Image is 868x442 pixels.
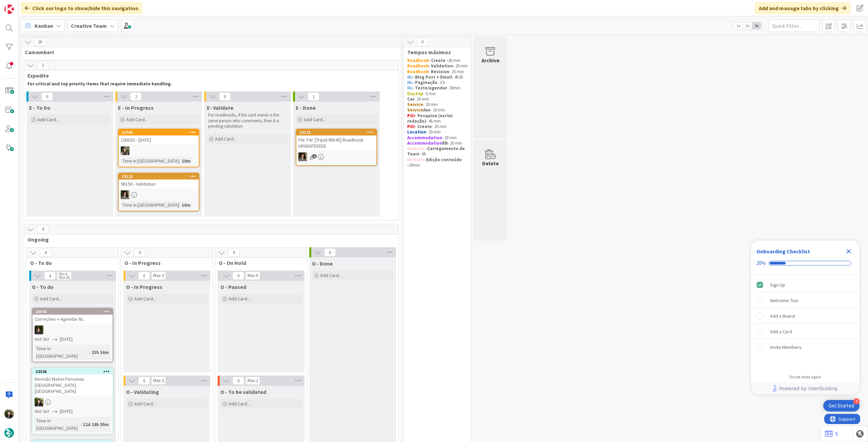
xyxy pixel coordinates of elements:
[407,63,468,69] p: - 20 min
[412,85,447,91] strong: - Teste/agendar
[219,92,231,101] span: 0
[119,129,199,135] div: 22780
[789,374,821,380] div: Do not show again
[407,107,423,113] strong: Service
[118,173,199,211] a: 2312396158 - ValidationMSTime in [GEOGRAPHIC_DATA]:16m
[312,260,333,267] span: O - Done
[407,75,468,80] p: - 4h30
[32,368,113,435] a: 22326Revisão Matrix Personas [GEOGRAPHIC_DATA] - [GEOGRAPHIC_DATA]BCNot Set[DATE]Time in [GEOGRAP...
[179,157,180,165] span: :
[119,180,199,188] div: 96158 - Validation
[228,249,240,257] span: 0
[119,173,199,188] div: 2312396158 - Validation
[407,157,463,168] strong: Edição conteúdo -
[36,369,113,374] div: 22326
[407,107,468,113] p: - 10 min
[134,296,156,302] span: Add Card...
[407,85,468,91] p: - 30min
[25,49,393,56] span: Camembert
[770,281,785,289] div: Sign Up
[823,400,860,412] div: Open Get Started checklist, remaining modules: 4
[324,248,336,256] span: 0
[407,97,468,102] p: - 20 min
[482,159,499,167] div: Delete
[126,283,162,290] span: O - In Progress
[428,58,448,63] strong: - Create -
[121,157,179,165] div: Time in [GEOGRAPHIC_DATA]
[296,135,376,150] div: FW: FW: [TripId:96545] Roadbook URGENTEEEEE
[215,136,237,142] span: Add Card...
[71,22,107,29] b: Creative Team
[304,117,325,123] span: Add Card...
[33,369,113,375] div: 22326
[412,74,452,80] strong: - Blog Post + Email
[407,85,412,91] strong: NL
[407,113,454,124] strong: - Pesquisa (exclui redação)
[248,274,258,277] div: Max 5
[229,401,250,407] span: Add Card...
[33,315,113,323] div: Correções + Agendar NL
[119,173,199,180] div: 23123
[134,249,145,257] span: 0
[35,22,53,30] span: Kanban
[59,272,67,276] div: Min 0
[407,80,468,85] p: - 3 h
[32,283,54,290] span: O - To do
[308,92,319,101] span: 1
[59,276,70,279] div: Max 20
[41,92,53,101] span: 0
[407,146,425,151] strong: Website
[81,421,111,428] div: 12d 18h 55m
[407,157,468,168] p: - 20min
[743,22,752,29] span: 2x
[33,309,113,315] div: 23043
[44,272,56,280] span: 4
[33,309,113,323] div: 23043Correções + Agendar NL
[407,58,468,63] p: 30 min
[27,236,390,243] span: Ongoing
[754,382,856,395] a: Powered by UserGuiding
[756,260,854,266] div: Checklist progress: 20%
[33,369,113,396] div: 22326Revisão Matrix Personas [GEOGRAPHIC_DATA] - [GEOGRAPHIC_DATA]
[407,63,428,69] strong: Roadbook
[27,81,172,87] strong: For critical and top priority items that require immediate handling.
[90,349,111,356] div: 23h 36m
[220,388,266,395] span: O - To be validated
[843,246,854,257] div: Close Checklist
[40,249,51,257] span: 4
[751,275,860,370] div: Checklist items
[754,340,857,355] div: Invite Members is incomplete.
[35,345,89,360] div: Time in [GEOGRAPHIC_DATA]
[89,349,90,356] span: :
[312,154,317,159] span: 1
[320,272,342,278] span: Add Card...
[423,107,431,113] strong: Aux
[407,140,442,146] strong: Accommodation
[208,112,287,129] p: For roadbooks, if the card owner is the same person who comments, then it is pending validation
[481,56,499,64] div: Archive
[407,135,468,141] p: - 30 min
[770,328,792,336] div: Add a Card
[734,22,743,29] span: 1x
[296,104,316,111] span: E - Done
[754,277,857,292] div: Sign Up is complete.
[407,69,468,75] p: - 25 min
[754,309,857,323] div: Add a Board is incomplete.
[768,20,819,32] input: Quick Filter...
[34,38,46,46] span: 26
[770,312,795,320] div: Add a Board
[756,247,810,255] div: Onboarding Checklist
[32,308,113,362] a: 23043Correções + Agendar NLMCNot Set[DATE]Time in [GEOGRAPHIC_DATA]:23h 36m
[407,113,468,124] p: - 45 min
[298,152,307,161] img: MS
[417,38,428,46] span: 0
[296,129,376,135] div: 23122
[407,129,426,135] strong: Location
[180,201,192,209] div: 16m
[37,225,48,233] span: 4
[40,296,62,302] span: Add Card...
[754,293,857,308] div: Welcome Tour is incomplete.
[37,117,59,123] span: Add Card...
[299,130,376,135] div: 23122
[30,259,110,266] span: O - To do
